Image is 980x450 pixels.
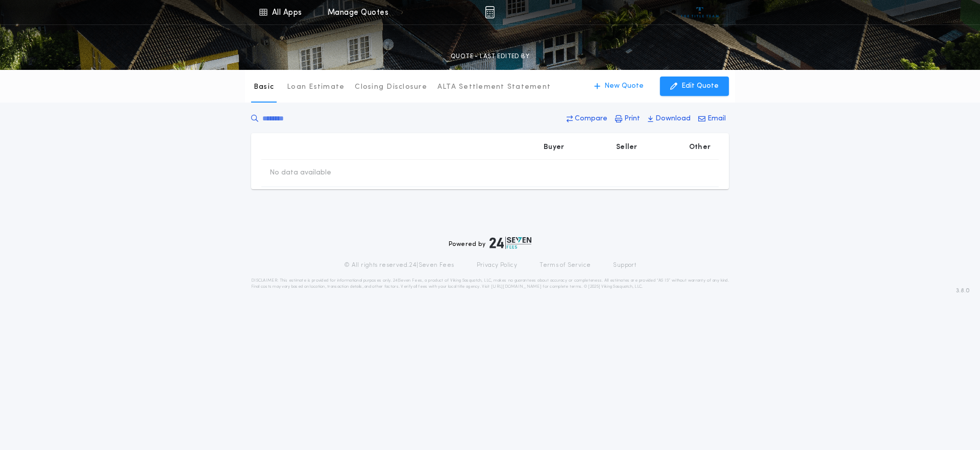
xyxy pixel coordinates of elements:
[563,110,610,128] button: Compare
[681,81,719,91] p: Edit Quote
[604,81,644,91] p: New Quote
[956,286,970,295] span: 3.8.0
[660,77,729,96] button: Edit Quote
[612,110,643,128] button: Print
[544,142,564,153] p: Buyer
[616,142,638,153] p: Seller
[287,82,345,92] p: Loan Estimate
[707,114,726,124] p: Email
[613,261,636,269] a: Support
[645,110,694,128] button: Download
[584,77,654,96] button: New Quote
[355,82,427,92] p: Closing Disclosure
[689,142,710,153] p: Other
[477,261,518,269] a: Privacy Policy
[451,52,529,62] p: QUOTE - LAST EDITED BY
[437,82,551,92] p: ALTA Settlement Statement
[485,6,495,18] img: img
[540,261,591,269] a: Terms of Service
[695,110,729,128] button: Email
[681,7,719,17] img: vs-icon
[489,237,531,249] img: logo
[575,114,607,124] p: Compare
[491,285,542,289] a: [URL][DOMAIN_NAME]
[449,237,531,249] div: Powered by
[261,160,339,186] td: No data available
[254,82,274,92] p: Basic
[624,114,640,124] p: Print
[344,261,454,269] p: © All rights reserved. 24|Seven Fees
[655,114,691,124] p: Download
[251,278,729,290] p: DISCLAIMER: This estimate is provided for informational purposes only. 24|Seven Fees, a product o...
